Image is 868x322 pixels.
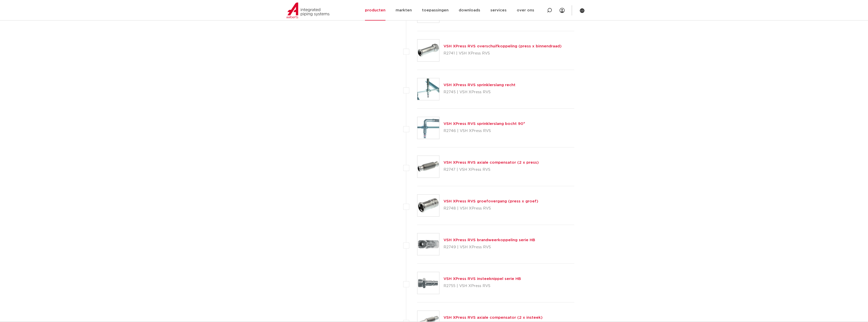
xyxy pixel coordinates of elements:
[444,199,538,203] a: VSH XPress RVS groefovergang (press x groef)
[444,282,521,290] p: R2755 | VSH XPress RVS
[444,127,525,135] p: R2746 | VSH XPress RVS
[444,88,515,96] p: R2745 | VSH XPress RVS
[444,44,562,48] a: VSH XPress RVS overschuifkoppeling (press x binnendraad)
[444,166,539,174] p: R2747 | VSH XPress RVS
[444,277,521,281] a: VSH XPress RVS insteeknippel serie HB
[417,156,439,178] img: Thumbnail for VSH XPress RVS axiale compensator (2 x press)
[444,238,535,242] a: VSH XPress RVS brandweerkoppeling serie HB
[444,204,538,213] p: R2748 | VSH XPress RVS
[417,195,439,216] img: Thumbnail for VSH XPress RVS groefovergang (press x groef)
[417,272,439,294] img: Thumbnail for VSH XPress RVS insteeknippel serie HB
[417,117,439,139] img: Thumbnail for VSH XPress RVS sprinklerslang bocht 90°
[444,243,535,251] p: R2749 | VSH XPress RVS
[444,316,543,319] a: VSH XPress RVS axiale compensator (2 x insteek)
[444,161,539,164] a: VSH XPress RVS axiale compensator (2 x press)
[444,49,562,58] p: R2741 | VSH XPress RVS
[417,233,439,255] img: Thumbnail for VSH XPress RVS brandweerkoppeling serie HB
[417,78,439,100] img: Thumbnail for VSH XPress RVS sprinklerslang recht
[444,83,515,87] a: VSH XPress RVS sprinklerslang recht
[417,40,439,61] img: Thumbnail for VSH XPress RVS overschuifkoppeling (press x binnendraad)
[444,122,525,126] a: VSH XPress RVS sprinklerslang bocht 90°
